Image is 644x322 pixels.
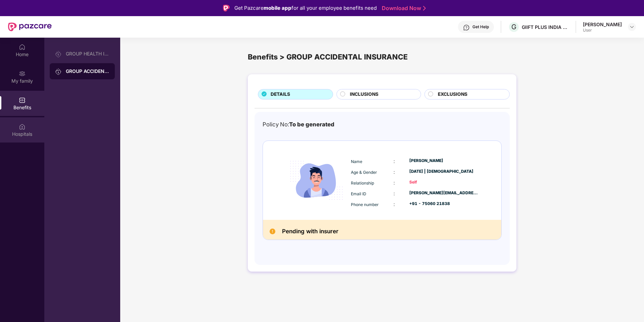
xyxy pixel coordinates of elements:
div: Policy No: [263,120,334,129]
img: svg+xml;base64,PHN2ZyBpZD0iSGVscC0zMngzMiIgeG1sbnM9Imh0dHA6Ly93d3cudzMub3JnLzIwMDAvc3ZnIiB3aWR0aD... [463,24,470,31]
span: Relationship [351,180,374,186]
img: icon [284,148,349,213]
span: : [394,180,395,186]
span: Email ID [351,191,366,196]
span: DETAILS [271,91,290,98]
span: Age & Gender [351,170,377,175]
h2: Pending with insurer [282,227,338,236]
img: svg+xml;base64,PHN2ZyBpZD0iSG9zcGl0YWxzIiB4bWxucz0iaHR0cDovL3d3dy53My5vcmcvMjAwMC9zdmciIHdpZHRoPS... [19,123,26,130]
div: User [583,28,622,33]
div: GROUP ACCIDENTAL INSURANCE [66,68,109,75]
span: EXCLUSIONS [438,91,467,98]
div: Get Pazcare for all your employee benefits need [234,4,377,12]
img: Pending [270,229,275,234]
img: svg+xml;base64,PHN2ZyBpZD0iRHJvcGRvd24tMzJ4MzIiIHhtbG5zPSJodHRwOi8vd3d3LnczLm9yZy8yMDAwL3N2ZyIgd2... [629,24,635,30]
span: INCLUSIONS [350,91,378,98]
img: Logo [223,5,230,11]
strong: mobile app [264,5,291,11]
div: Get Help [472,24,489,30]
img: Stroke [423,5,426,12]
span: Name [351,159,362,164]
a: Download Now [382,5,424,12]
span: To be generated [289,121,334,128]
img: svg+xml;base64,PHN2ZyBpZD0iSG9tZSIgeG1sbnM9Imh0dHA6Ly93d3cudzMub3JnLzIwMDAvc3ZnIiB3aWR0aD0iMjAiIG... [19,44,26,50]
span: : [394,191,395,196]
span: Phone number [351,202,379,207]
img: svg+xml;base64,PHN2ZyB3aWR0aD0iMjAiIGhlaWdodD0iMjAiIHZpZXdCb3g9IjAgMCAyMCAyMCIgZmlsbD0ibm9uZSIgeG... [55,68,62,75]
div: Benefits > GROUP ACCIDENTAL INSURANCE [248,51,516,63]
div: [PERSON_NAME] [583,21,622,28]
div: Self [409,179,478,186]
img: New Pazcare Logo [8,23,52,31]
img: svg+xml;base64,PHN2ZyBpZD0iQmVuZWZpdHMiIHhtbG5zPSJodHRwOi8vd3d3LnczLm9yZy8yMDAwL3N2ZyIgd2lkdGg9Ij... [19,97,26,104]
div: [PERSON_NAME] [409,158,478,164]
img: svg+xml;base64,PHN2ZyB3aWR0aD0iMjAiIGhlaWdodD0iMjAiIHZpZXdCb3g9IjAgMCAyMCAyMCIgZmlsbD0ibm9uZSIgeG... [55,51,62,57]
span: : [394,201,395,207]
div: [DATE] | [DEMOGRAPHIC_DATA] [409,168,478,175]
span: G [511,23,516,31]
div: GIIFT PLUS INDIA PRIVATE LIMITED [522,24,569,30]
span: : [394,169,395,175]
div: +91 - 75060 21838 [409,201,478,207]
div: GROUP HEALTH INSURANCE [66,51,109,56]
span: : [394,158,395,164]
div: [PERSON_NAME][EMAIL_ADDRESS][DOMAIN_NAME] [409,190,478,196]
img: svg+xml;base64,PHN2ZyB3aWR0aD0iMjAiIGhlaWdodD0iMjAiIHZpZXdCb3g9IjAgMCAyMCAyMCIgZmlsbD0ibm9uZSIgeG... [19,70,26,77]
